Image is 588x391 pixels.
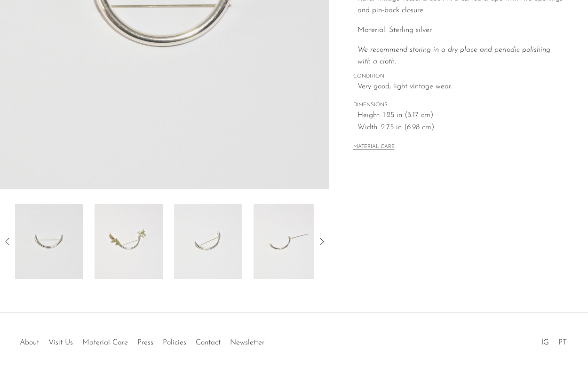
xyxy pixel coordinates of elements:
img: Curved Vessel Brooch [15,204,83,279]
span: CONDITION [353,72,565,81]
ul: Quick links [15,331,269,349]
img: Curved Vessel Brooch [254,204,322,279]
a: Policies [163,339,186,346]
a: Press [137,339,153,346]
span: Very good; light vintage wear. [358,81,565,93]
p: Material: Sterling silver. [358,24,565,37]
a: PT [558,339,567,346]
span: Height: 1.25 in (3.17 cm) [358,109,565,122]
a: About [20,339,39,346]
a: Contact [196,339,221,346]
img: Curved Vessel Brooch [174,204,242,279]
button: MATERIAL CARE [353,144,395,151]
ul: Social Medias [537,331,572,349]
a: Material Care [82,339,128,346]
i: We recommend storing in a dry place and periodic polishing with a cloth. [358,46,550,66]
span: DIMENSIONS [353,101,565,109]
span: Width: 2.75 in (6.98 cm) [358,122,565,134]
img: Curved Vessel Brooch [95,204,163,279]
a: IG [541,339,549,346]
a: Visit Us [48,339,73,346]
